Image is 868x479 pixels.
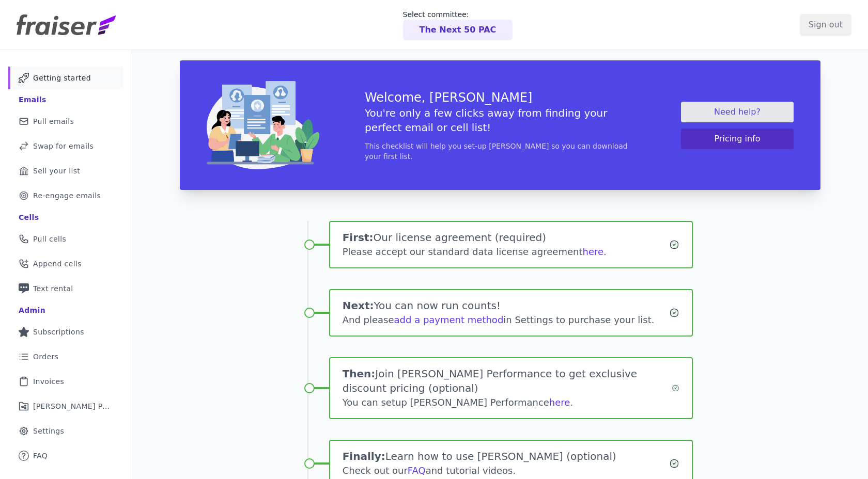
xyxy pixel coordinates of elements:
[33,352,58,362] span: Orders
[8,110,123,133] a: Pull emails
[394,314,504,325] a: add a payment method
[343,464,670,478] div: Check out our and tutorial videos.
[343,366,672,395] h1: Join [PERSON_NAME] Performance to get exclusive discount pricing (optional)
[207,81,319,169] img: img
[33,426,64,436] span: Settings
[33,327,84,337] span: Subscriptions
[343,231,374,244] span: First:
[33,234,66,244] span: Pull cells
[19,94,47,105] div: Emails
[8,321,123,343] a: Subscriptions
[343,245,670,259] div: Please accept our standard data license agreement
[8,67,123,89] a: Getting started
[343,298,670,313] h1: You can now run counts!
[33,451,48,461] span: FAQ
[681,102,794,122] a: Need help?
[408,465,426,476] a: FAQ
[343,450,385,462] span: Finally:
[19,212,39,222] div: Cells
[403,9,513,20] p: Select committee:
[365,141,636,162] p: This checklist will help you set-up [PERSON_NAME] so you can download your first list.
[8,252,123,275] a: Append cells
[343,395,672,410] div: You can setup [PERSON_NAME] Performance .
[19,305,45,315] div: Admin
[8,395,123,418] a: [PERSON_NAME] Performance
[33,376,64,387] span: Invoices
[403,9,513,40] a: Select committee: The Next 50 PAC
[343,368,376,380] span: Then:
[8,444,123,467] a: FAQ
[8,135,123,157] a: Swap for emails
[343,449,670,464] h1: Learn how to use [PERSON_NAME] (optional)
[343,230,670,245] h1: Our license agreement (required)
[17,14,116,35] img: Fraiser Logo
[8,420,123,442] a: Settings
[8,228,123,250] a: Pull cells
[365,106,636,135] h5: You're only a few clicks away from finding your perfect email or cell list!
[33,116,74,126] span: Pull emails
[8,370,123,393] a: Invoices
[681,129,794,149] button: Pricing info
[343,313,670,327] div: And please in Settings to purchase your list.
[800,14,851,36] input: Sign out
[33,259,82,269] span: Append cells
[8,159,123,182] a: Sell your list
[33,401,111,411] span: [PERSON_NAME] Performance
[33,73,91,83] span: Getting started
[33,283,73,294] span: Text rental
[8,277,123,300] a: Text rental
[420,24,497,36] p: The Next 50 PAC
[549,397,570,408] a: here
[33,166,80,176] span: Sell your list
[365,89,636,106] h3: Welcome, [PERSON_NAME]
[8,184,123,207] a: Re-engage emails
[33,190,101,201] span: Re-engage emails
[33,141,94,151] span: Swap for emails
[8,345,123,368] a: Orders
[343,299,374,312] span: Next:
